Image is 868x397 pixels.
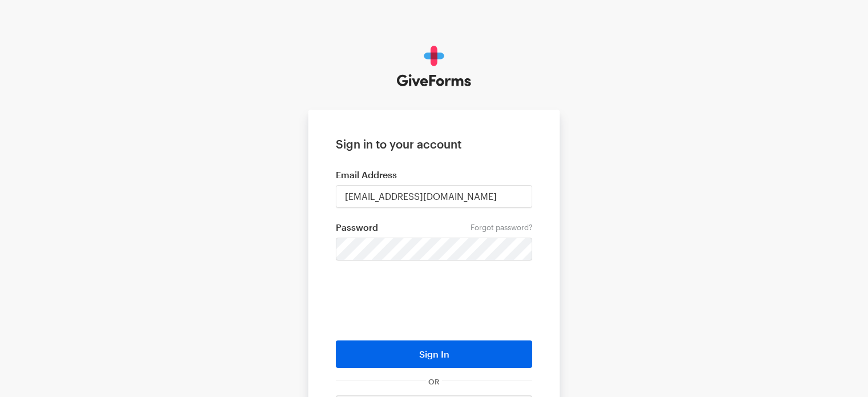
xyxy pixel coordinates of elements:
button: Sign In [336,340,532,368]
a: Forgot password? [471,223,532,232]
img: GiveForms [397,46,472,87]
label: Email Address [336,169,532,181]
label: Password [336,222,532,233]
iframe: reCAPTCHA [347,278,521,322]
h1: Sign in to your account [336,137,532,151]
keeper-lock: Open Keeper Popup [510,242,524,255]
span: OR [426,377,442,386]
